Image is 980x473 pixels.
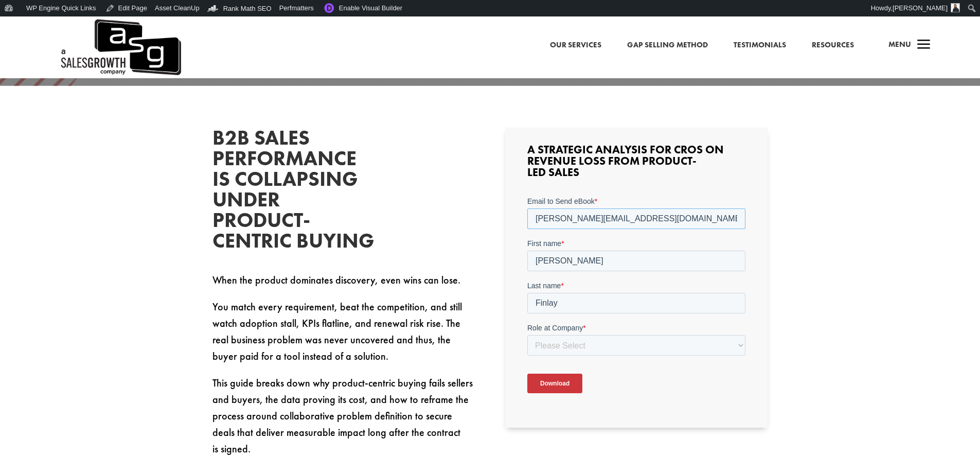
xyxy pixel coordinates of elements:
img: logo_orange.svg [16,16,25,25]
div: Domain Overview [39,66,92,73]
h3: A Strategic Analysis for CROs on Revenue Loss from Product-Led Sales [527,144,745,183]
p: You match every requirement, beat the competition, and still watch adoption stall, KPIs flatline,... [212,299,475,375]
p: When the product dominates discovery, even wins can lose. [212,272,475,299]
img: tab_domain_overview_orange.svg [28,65,36,73]
span: Rank Math SEO [223,5,272,12]
span: [PERSON_NAME] [893,4,948,12]
img: website_grey.svg [16,27,25,35]
div: v 4.0.25 [29,16,50,25]
a: Testimonials [734,39,786,52]
iframe: Form 0 [527,196,745,411]
img: ASG Co. Logo [59,16,181,78]
p: This guide breaks down why product-centric buying fails sellers and buyers, the data proving its ... [212,375,475,457]
span: a [914,35,934,56]
div: Keywords by Traffic [114,66,173,73]
a: Gap Selling Method [627,39,708,52]
span: Menu [888,39,911,49]
img: tab_keywords_by_traffic_grey.svg [102,65,111,73]
a: A Sales Growth Company Logo [59,16,181,78]
a: Our Services [550,39,601,52]
a: Resources [812,39,854,52]
h2: B2B Sales Performance Is Collapsing Under Product-Centric Buying [212,128,367,256]
div: Domain: [DOMAIN_NAME] [27,27,113,35]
